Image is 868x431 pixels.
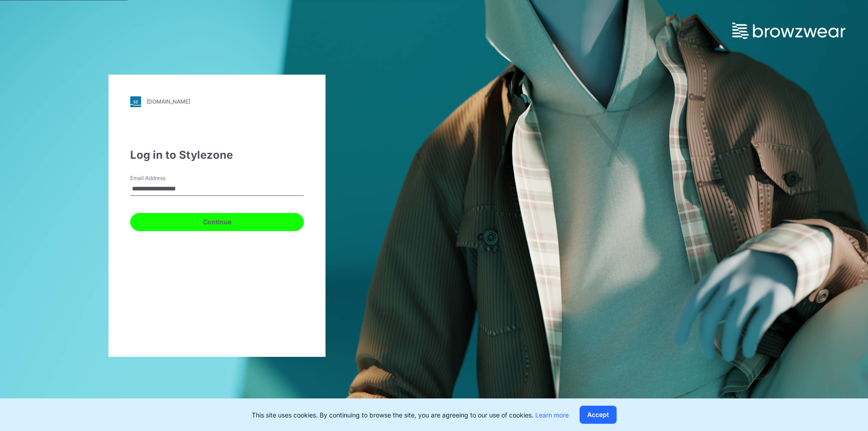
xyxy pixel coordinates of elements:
[252,410,569,420] p: This site uses cookies. By continuing to browse the site, you are agreeing to our use of cookies.
[130,96,304,107] a: [DOMAIN_NAME]
[130,213,304,231] button: Continue
[130,174,193,182] label: Email Address
[130,96,141,107] img: stylezone-logo.562084cfcfab977791bfbf7441f1a819.svg
[146,98,190,105] div: [DOMAIN_NAME]
[535,411,569,419] a: Learn more
[130,147,304,163] div: Log in to Stylezone
[580,406,617,424] button: Accept
[732,23,845,39] img: browzwear-logo.e42bd6dac1945053ebaf764b6aa21510.svg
